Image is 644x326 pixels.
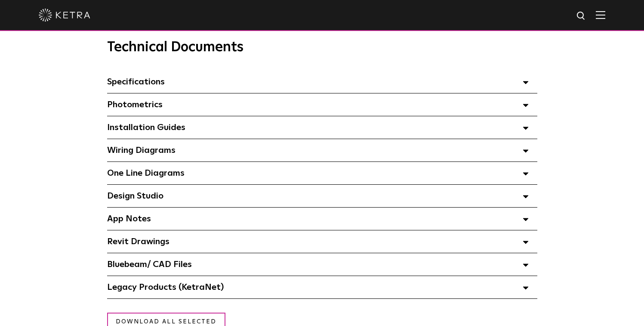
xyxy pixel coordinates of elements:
[576,11,587,22] img: search icon
[107,192,163,200] span: Design Studio
[107,100,163,109] span: Photometrics
[107,169,185,177] span: One Line Diagrams
[107,283,224,292] span: Legacy Products (KetraNet)
[107,260,192,269] span: Bluebeam/ CAD Files
[107,39,537,56] h3: Technical Documents
[107,214,151,223] span: App Notes
[596,11,605,19] img: Hamburger%20Nav.svg
[39,9,90,22] img: ketra-logo-2019-white
[107,237,169,246] span: Revit Drawings
[107,78,165,86] span: Specifications
[107,146,176,155] span: Wiring Diagrams
[107,123,185,132] span: Installation Guides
